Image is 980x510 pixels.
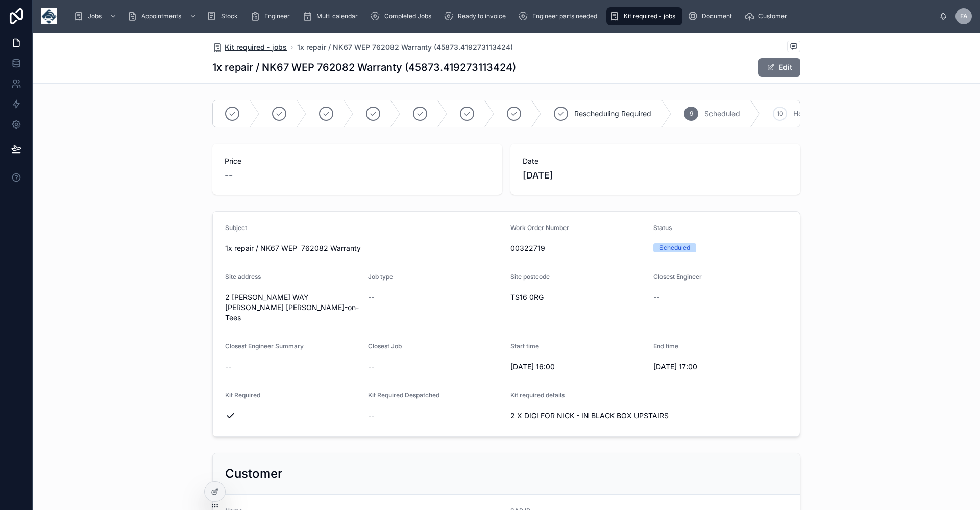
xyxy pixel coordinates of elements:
span: Jobs [88,12,102,20]
span: Appointments [141,12,181,20]
a: Kit required - jobs [606,7,682,25]
span: [DATE] 17:00 [653,362,788,372]
span: 9 [690,110,693,118]
h1: 1x repair / NK67 WEP 762082 Warranty (45873.419273113424) [212,60,516,74]
span: Kit Required [225,391,260,399]
a: Ready to invoice [440,7,513,25]
span: 2 [PERSON_NAME] WAY [PERSON_NAME] [PERSON_NAME]-on-Tees [225,292,360,323]
span: End time [653,342,678,350]
span: Work Order Number [510,224,569,232]
span: Customer [758,12,787,20]
a: Stock [204,7,245,25]
span: -- [368,362,374,372]
img: App logo [41,8,57,24]
a: Completed Jobs [367,7,438,25]
span: Job type [368,273,393,280]
span: FA [960,12,968,20]
a: Engineer parts needed [515,7,604,25]
span: Start time [510,342,539,350]
span: Closest Job [368,342,402,350]
span: Scheduled [704,109,740,119]
span: Closest Engineer [653,273,702,280]
span: Engineer [264,12,290,20]
a: Engineer [247,7,297,25]
span: Closest Engineer Summary [225,342,304,350]
a: Multi calendar [299,7,365,25]
span: [DATE] 16:00 [510,362,645,372]
span: Kit required - jobs [624,12,675,20]
span: Subject [225,224,247,232]
button: Edit [758,58,800,76]
span: Completed Jobs [384,12,431,20]
span: Site address [225,273,261,280]
span: Document [702,12,732,20]
span: 1x repair / NK67 WEP 762082 Warranty [225,243,502,253]
span: Status [653,224,672,232]
span: -- [225,362,231,372]
a: Appointments [124,7,202,25]
span: Kit Required Despatched [368,391,439,399]
div: Scheduled [659,243,690,252]
a: 1x repair / NK67 WEP 762082 Warranty (45873.419273113424) [297,42,513,53]
span: Stock [221,12,238,20]
span: -- [225,168,233,183]
span: Engineer parts needed [532,12,597,20]
span: -- [368,292,374,302]
span: TS16 0RG [510,292,645,302]
span: Price [225,156,490,166]
a: Customer [741,7,794,25]
div: scrollable content [65,5,939,28]
span: 10 [777,110,783,118]
span: [DATE] [523,168,788,183]
a: Document [684,7,739,25]
span: Kit required details [510,391,565,399]
span: Holiday [793,109,818,119]
a: Kit required - jobs [212,42,287,53]
span: -- [653,292,659,302]
span: 00322719 [510,243,645,253]
span: Kit required - jobs [225,42,287,53]
span: -- [368,411,374,421]
span: Multi calendar [316,12,358,20]
a: Jobs [70,7,122,25]
span: Rescheduling Required [574,109,651,119]
span: 2 X DIGI FOR NICK - IN BLACK BOX UPSTAIRS [510,411,788,421]
h2: Customer [225,466,282,482]
span: Site postcode [510,273,550,280]
span: Date [523,156,788,166]
span: Ready to invoice [458,12,506,20]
